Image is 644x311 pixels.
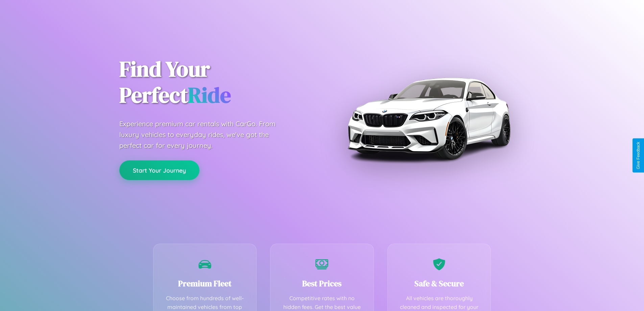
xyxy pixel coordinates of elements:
img: Premium BMW car rental vehicle [344,34,513,203]
button: Start Your Journey [119,160,199,180]
h1: Find Your Perfect [119,56,312,108]
span: Ride [188,80,231,110]
div: Give Feedback [636,142,641,169]
h3: Best Prices [281,278,363,289]
h3: Premium Fleet [164,278,246,289]
h3: Safe & Secure [398,278,481,289]
p: Experience premium car rentals with CarGo. From luxury vehicles to everyday rides, we've got the ... [119,118,288,151]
